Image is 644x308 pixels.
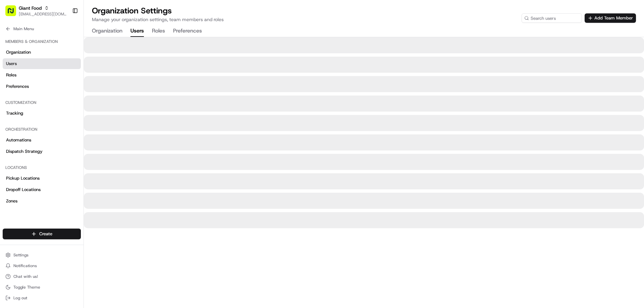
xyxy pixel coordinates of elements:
span: Zones [6,198,17,204]
p: Manage your organization settings, team members and roles [92,16,224,23]
div: Orchestration [3,124,81,135]
span: Toggle Theme [13,285,40,290]
span: Pylon [67,114,81,119]
span: Dispatch Strategy [6,148,43,155]
div: 📗 [7,98,12,103]
span: Chat with us! [13,274,38,279]
span: Log out [13,295,27,301]
span: Notifications [13,263,37,268]
div: We're available if you need us! [23,71,85,76]
img: 1736555255976-a54dd68f-1ca7-489b-9aae-adbdc363a1c4 [7,64,19,76]
button: Start new chat [114,66,122,74]
a: Users [3,58,81,69]
span: Settings [13,252,29,258]
button: Create [3,229,81,239]
span: Pickup Locations [6,175,40,181]
input: Clear [17,43,111,50]
button: Main Menu [3,24,81,34]
span: API Documentation [63,97,108,104]
button: Chat with us! [3,272,81,281]
button: Organization [92,25,122,37]
button: Toggle Theme [3,283,81,292]
a: Preferences [3,81,81,92]
button: [EMAIL_ADDRESS][DOMAIN_NAME] [19,11,67,17]
div: Members & Organization [3,36,81,47]
a: Powered byPylon [47,113,81,119]
button: Giant Food [19,5,42,11]
button: Add Team Member [585,13,636,23]
span: Roles [6,72,16,78]
h1: Organization Settings [92,5,224,16]
a: Automations [3,135,81,145]
div: Locations [3,162,81,173]
button: Users [130,25,144,37]
div: Start new chat [23,64,110,71]
button: Notifications [3,261,81,270]
span: Organization [6,49,31,55]
a: 💻API Documentation [54,95,110,107]
button: Giant Food[EMAIL_ADDRESS][DOMAIN_NAME] [3,3,69,19]
span: Create [39,231,52,237]
p: Welcome 👋 [7,27,122,38]
a: Zones [3,196,81,206]
input: Search users [522,13,582,23]
a: Tracking [3,108,81,119]
button: Preferences [173,25,202,37]
span: Users [6,61,17,67]
span: Knowledge Base [13,97,51,104]
a: Pickup Locations [3,173,81,184]
span: Preferences [6,83,29,89]
div: Customization [3,97,81,108]
img: Nash [7,7,20,20]
span: Main Menu [13,26,34,32]
span: Dropoff Locations [6,187,41,193]
button: Settings [3,250,81,260]
a: Dispatch Strategy [3,146,81,157]
span: Tracking [6,110,23,116]
a: 📗Knowledge Base [4,95,54,107]
a: Organization [3,47,81,58]
a: Dropoff Locations [3,184,81,195]
a: Roles [3,70,81,80]
button: Log out [3,293,81,303]
div: 💻 [57,98,62,103]
button: Roles [152,25,165,37]
span: Automations [6,137,31,143]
